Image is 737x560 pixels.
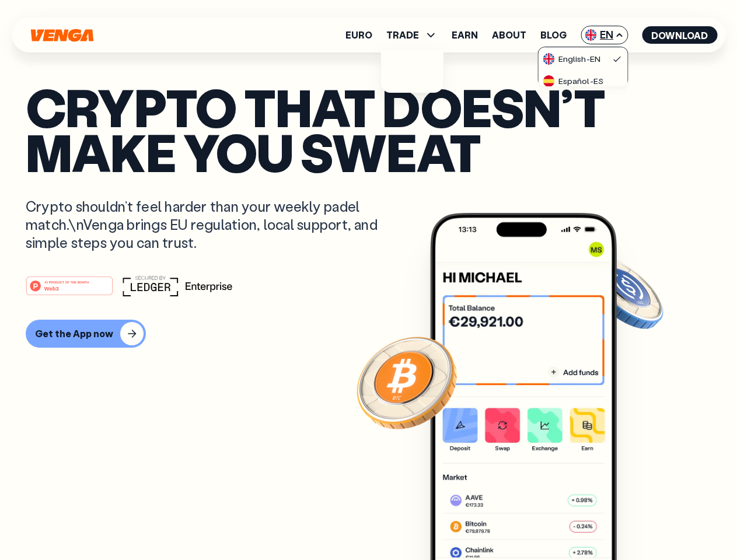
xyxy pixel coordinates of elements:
p: Crypto shouldn’t feel harder than your weekly padel match.\nVenga brings EU regulation, local sup... [26,197,394,252]
a: Get the App now [26,320,711,348]
a: Blog [540,30,567,40]
img: flag-es [543,75,555,87]
img: flag-uk [585,29,596,41]
div: Get the App now [35,328,113,339]
button: Download [642,26,717,44]
a: Earn [452,30,478,40]
span: TRADE [386,30,419,40]
img: Bitcoin [354,330,459,435]
div: English - EN [543,53,600,65]
tspan: Web3 [44,285,59,291]
a: About [492,30,526,40]
a: #1 PRODUCT OF THE MONTHWeb3 [26,283,113,298]
button: Get the App now [26,320,146,348]
span: EN [581,26,628,44]
a: flag-ukEnglish-EN [539,47,627,69]
span: TRADE [386,28,438,42]
svg: Home [29,29,95,42]
img: flag-uk [543,53,555,65]
img: USDC coin [582,251,666,335]
div: Español - ES [543,75,603,87]
tspan: #1 PRODUCT OF THE MONTH [44,280,89,283]
a: flag-esEspañol-ES [539,69,627,92]
a: Euro [345,30,372,40]
p: Crypto that doesn’t make you sweat [26,85,711,174]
